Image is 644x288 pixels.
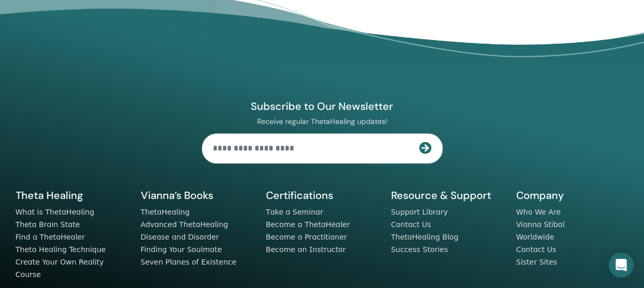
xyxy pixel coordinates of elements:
[141,189,253,202] h5: Vianna’s Books
[16,189,128,202] h5: Theta Healing
[391,208,448,216] a: Support Library
[266,245,346,254] a: Become an Instructor
[391,245,448,254] a: Success Stories
[202,99,443,113] h4: Subscribe to Our Newsletter
[16,208,94,216] a: What is ThetaHealing
[391,189,504,202] h5: Resource & Support
[391,233,458,241] a: ThetaHealing Blog
[609,253,634,278] div: Open Intercom Messenger
[516,258,557,266] a: Sister Sites
[141,220,228,229] a: Advanced ThetaHealing
[16,233,85,241] a: Find a ThetaHealer
[16,220,80,229] a: Theta Brain State
[266,233,347,241] a: Become a Practitioner
[202,117,443,126] p: Receive regular ThetaHealing updates!
[266,208,323,216] a: Take a Seminar
[516,245,556,254] a: Contact Us
[266,189,379,202] h5: Certifications
[141,208,190,216] a: ThetaHealing
[16,258,104,279] a: Create Your Own Reality Course
[141,245,222,254] a: Finding Your Soulmate
[516,208,561,216] a: Who We Are
[516,189,629,202] h5: Company
[266,220,350,229] a: Become a ThetaHealer
[16,245,106,254] a: Theta Healing Technique
[391,220,431,229] a: Contact Us
[516,220,565,229] a: Vianna Stibal
[141,258,237,266] a: Seven Planes of Existence
[141,233,219,241] a: Disease and Disorder
[516,233,554,241] a: Worldwide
